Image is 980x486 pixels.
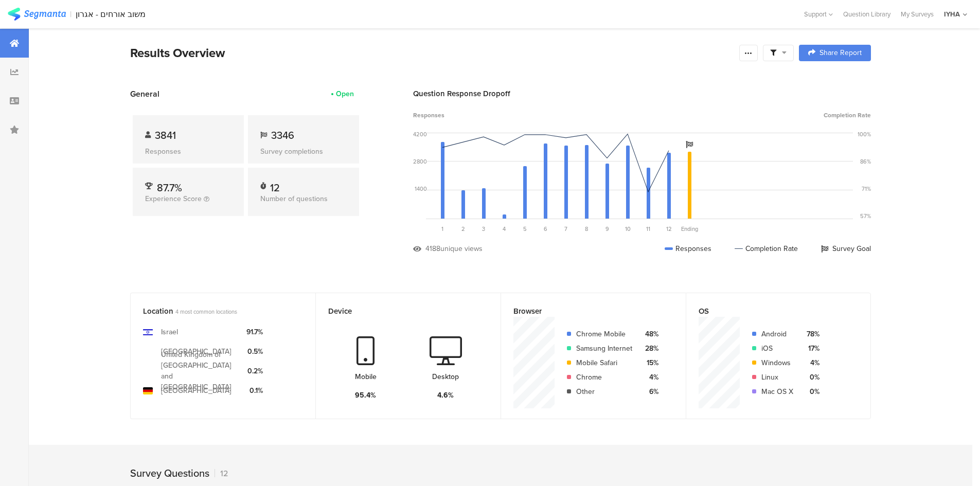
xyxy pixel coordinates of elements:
[76,9,146,19] div: משוב אורחים - אגרון
[246,366,263,376] div: 0.2%
[413,88,871,99] div: Question Response Dropoff
[699,305,841,317] div: OS
[461,225,465,233] span: 2
[130,465,209,481] div: Survey Questions
[355,371,377,382] div: Mobile
[860,212,871,220] div: 57%
[155,128,176,143] span: 3841
[896,9,939,19] a: My Surveys
[761,372,793,383] div: Linux
[665,243,711,254] div: Responses
[576,372,632,383] div: Chrome
[336,88,354,99] div: Open
[246,385,263,396] div: 0.1%
[576,386,632,397] div: Other
[161,327,178,337] div: Israel
[8,8,66,21] img: segmanta logo
[145,146,231,157] div: Responses
[161,385,231,396] div: [GEOGRAPHIC_DATA]
[640,357,658,368] div: 15%
[143,305,286,317] div: Location
[860,157,871,166] div: 86%
[804,6,833,22] div: Support
[161,346,231,357] div: [GEOGRAPHIC_DATA]
[801,357,819,368] div: 4%
[646,225,650,233] span: 11
[761,357,793,368] div: Windows
[130,88,159,100] span: General
[425,243,440,254] div: 4188
[821,243,871,254] div: Survey Goal
[640,329,658,339] div: 48%
[271,128,294,143] span: 3346
[640,372,658,383] div: 4%
[576,357,632,368] div: Mobile Safari
[440,243,483,254] div: unique views
[175,308,237,316] span: 4 most common locations
[246,327,263,337] div: 91.7%
[513,305,656,317] div: Browser
[161,349,238,392] div: United Kingdom of [GEOGRAPHIC_DATA] and [GEOGRAPHIC_DATA]
[686,141,693,148] i: Survey Goal
[413,157,427,166] div: 2800
[576,343,632,354] div: Samsung Internet
[328,305,471,317] div: Device
[270,180,280,190] div: 12
[70,8,72,20] div: |
[482,225,485,233] span: 3
[838,9,896,19] a: Question Library
[801,343,819,354] div: 17%
[130,44,734,62] div: Results Overview
[260,193,328,204] span: Number of questions
[761,329,793,339] div: Android
[625,225,631,233] span: 10
[523,225,527,233] span: 5
[246,346,263,357] div: 0.5%
[824,111,871,120] span: Completion Rate
[640,343,658,354] div: 28%
[576,329,632,339] div: Chrome Mobile
[761,386,793,397] div: Mac OS X
[801,329,819,339] div: 78%
[157,180,182,195] span: 87.7%
[640,386,658,397] div: 6%
[564,225,567,233] span: 7
[761,343,793,354] div: iOS
[666,225,672,233] span: 12
[413,111,444,120] span: Responses
[215,467,228,479] div: 12
[544,225,547,233] span: 6
[441,225,443,233] span: 1
[413,130,427,138] div: 4200
[260,146,347,157] div: Survey completions
[679,225,700,233] div: Ending
[944,9,960,19] div: IYHA
[432,371,459,382] div: Desktop
[735,243,798,254] div: Completion Rate
[437,390,454,401] div: 4.6%
[801,386,819,397] div: 0%
[585,225,588,233] span: 8
[355,390,376,401] div: 95.4%
[145,193,202,204] span: Experience Score
[801,372,819,383] div: 0%
[605,225,609,233] span: 9
[858,130,871,138] div: 100%
[862,185,871,193] div: 71%
[819,49,862,57] span: Share Report
[503,225,506,233] span: 4
[415,185,427,193] div: 1400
